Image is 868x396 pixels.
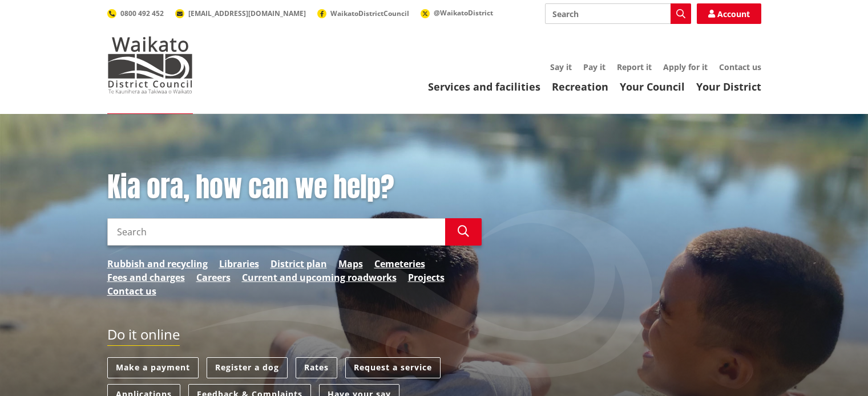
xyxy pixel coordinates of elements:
a: [EMAIL_ADDRESS][DOMAIN_NAME] [175,9,306,18]
a: @WaikatoDistrict [421,8,493,18]
a: Say it [550,62,572,72]
a: Pay it [583,62,605,72]
span: [EMAIL_ADDRESS][DOMAIN_NAME] [188,9,306,18]
a: Careers [196,271,231,284]
span: WaikatoDistrictCouncil [330,9,409,18]
a: Request a service [345,357,441,378]
a: Projects [408,271,445,284]
a: Register a dog [207,357,288,378]
a: Recreation [552,80,608,93]
a: Make a payment [107,357,199,378]
span: 0800 492 452 [120,9,164,18]
a: Current and upcoming roadworks [242,271,397,284]
span: @WaikatoDistrict [434,8,493,18]
a: WaikatoDistrictCouncil [317,9,409,18]
a: District plan [271,257,327,271]
a: Account [697,3,761,24]
a: Contact us [107,284,156,298]
a: Maps [338,257,363,271]
a: Cemeteries [374,257,425,271]
a: Your Council [620,80,685,93]
a: Your District [696,80,761,93]
h1: Kia ora, how can we help? [107,171,482,204]
a: Rubbish and recycling [107,257,208,271]
img: Waikato District Council - Te Kaunihera aa Takiwaa o Waikato [107,36,193,93]
a: Rates [296,357,337,378]
a: Contact us [719,62,761,72]
a: 0800 492 452 [107,9,164,18]
input: Search input [545,3,691,24]
a: Fees and charges [107,271,185,284]
h2: Do it online [107,326,180,346]
a: Apply for it [663,62,708,72]
input: Search input [107,218,445,246]
a: Libraries [219,257,259,271]
a: Report it [617,62,652,72]
a: Services and facilities [428,80,540,93]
